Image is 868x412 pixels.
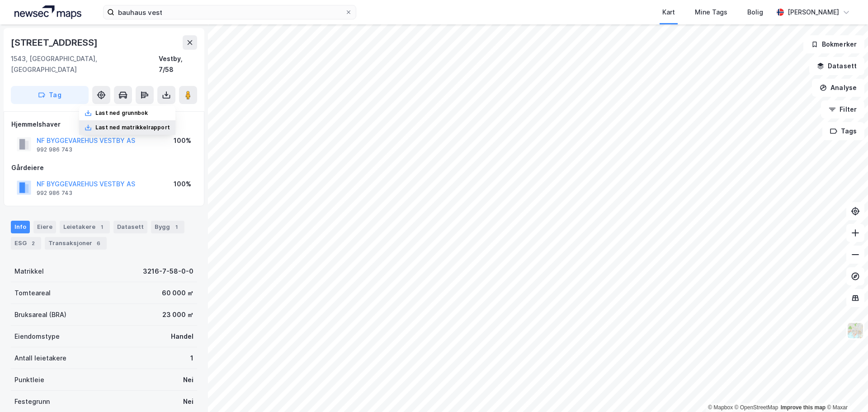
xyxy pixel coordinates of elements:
[11,162,197,173] div: Gårdeiere
[812,79,864,97] button: Analyse
[822,122,864,140] button: Tags
[174,135,191,146] div: 100%
[162,309,193,320] div: 23 000 ㎡
[781,404,826,411] a: Improve this map
[14,353,66,364] div: Antall leietakere
[735,404,778,411] a: OpenStreetMap
[190,353,193,364] div: 1
[151,221,184,233] div: Bygg
[823,369,868,412] div: Kontrollprogram for chat
[747,7,763,18] div: Bolig
[114,5,345,19] input: Søk på adresse, matrikkel, gårdeiere, leietakere eller personer
[60,221,110,233] div: Leietakere
[14,331,60,342] div: Eiendomstype
[662,7,675,18] div: Kart
[183,396,193,407] div: Nei
[14,266,44,277] div: Matrikkel
[45,237,107,250] div: Transaksjoner
[171,331,193,342] div: Handel
[113,221,147,233] div: Datasett
[37,189,72,197] div: 992 986 743
[95,124,170,131] div: Last ned matrikkelrapport
[11,221,30,233] div: Info
[97,223,106,232] div: 1
[28,239,38,248] div: 2
[788,7,839,18] div: [PERSON_NAME]
[14,396,50,407] div: Festegrunn
[14,288,51,298] div: Tomteareal
[172,223,181,232] div: 1
[33,221,56,233] div: Eiere
[174,179,191,189] div: 100%
[159,53,197,75] div: Vestby, 7/58
[143,266,193,277] div: 3216-7-58-0-0
[821,100,864,118] button: Filter
[95,109,148,117] div: Last ned grunnbok
[14,374,44,385] div: Punktleie
[11,35,99,50] div: [STREET_ADDRESS]
[11,86,89,104] button: Tag
[14,309,66,320] div: Bruksareal (BRA)
[14,5,81,19] img: logo.a4113a55bc3d86da70a041830d287a7e.svg
[94,239,103,248] div: 6
[695,7,727,18] div: Mine Tags
[11,53,159,75] div: 1543, [GEOGRAPHIC_DATA], [GEOGRAPHIC_DATA]
[37,146,72,153] div: 992 986 743
[809,57,864,75] button: Datasett
[847,322,864,339] img: Z
[823,369,868,412] iframe: Chat Widget
[11,119,197,130] div: Hjemmelshaver
[11,237,41,250] div: ESG
[803,35,864,53] button: Bokmerker
[162,288,193,298] div: 60 000 ㎡
[708,404,733,411] a: Mapbox
[183,374,193,385] div: Nei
